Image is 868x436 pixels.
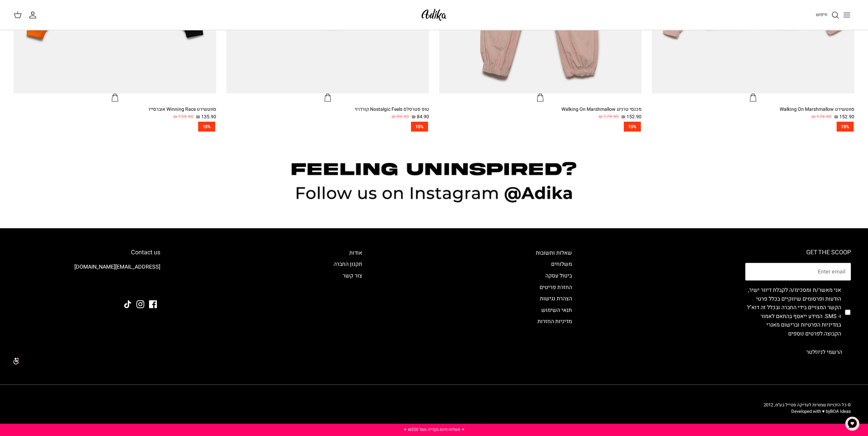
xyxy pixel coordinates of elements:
[745,263,851,281] input: Email
[349,249,362,257] a: אודות
[837,122,854,132] span: 15%
[74,263,160,271] a: [EMAIL_ADDRESS][DOMAIN_NAME]
[764,408,851,415] p: Developed with ♥ by
[420,7,448,23] img: Adika IL
[540,295,572,303] a: הצהרת נגישות
[392,113,409,121] span: 99.90 ₪
[439,122,642,132] a: 15%
[811,113,832,121] span: 179.90 ₪
[29,11,40,19] a: החשבון שלי
[545,272,572,280] a: ביטול עסקה
[816,11,839,19] a: חיפוש
[173,113,193,121] span: 159.90 ₪
[652,122,854,132] a: 15%
[14,106,216,121] a: סווטשירט Winning Race אוברסייז 135.90 ₪ 159.90 ₪
[538,317,572,326] a: מדיניות החזרות
[17,249,160,256] h6: Contact us
[816,11,827,18] span: חיפוש
[343,272,362,280] a: צור קשר
[198,122,215,132] span: 15%
[226,106,429,113] div: טופ סטרפלס Nostalgic Feels קורדרוי
[540,283,572,291] a: החזרת פריטים
[745,249,851,256] h6: GET THE SCOOP
[149,300,157,308] a: Facebook
[652,106,854,113] div: סווטשירט Walking On Marshmallow
[142,282,160,291] img: Adika IL
[14,122,216,132] a: 15%
[124,300,132,308] a: Tiktok
[411,122,428,132] span: 15%
[196,113,216,121] span: 135.90 ₪
[14,106,216,113] div: סווטשירט Winning Race אוברסייז
[839,7,854,22] button: Toggle menu
[621,113,642,121] span: 152.90 ₪
[830,408,851,415] a: BOA Ideas
[842,414,863,434] button: צ'אט
[327,249,369,361] div: Secondary navigation
[226,122,429,132] a: 15%
[745,286,841,339] label: אני מאשר/ת ומסכימ/ה לקבלת דיוור ישיר, הודעות ופרסומים שיווקיים בכלל פרטי הקשר המצויים בידי החברה ...
[541,306,572,314] a: תנאי השימוש
[529,249,579,361] div: Secondary navigation
[652,106,854,121] a: סווטשירט Walking On Marshmallow 152.90 ₪ 179.90 ₪
[788,330,823,338] a: לפרטים נוספים
[226,106,429,121] a: טופ סטרפלס Nostalgic Feels קורדרוי 84.90 ₪ 99.90 ₪
[536,249,572,257] a: שאלות ותשובות
[136,300,144,308] a: Instagram
[403,426,465,433] a: ✦ משלוח חינם בקנייה מעל ₪220 ✦
[797,344,851,361] button: הרשמי לניוזלטר
[764,402,851,408] span: © כל הזכויות שמורות לעדיקה סטייל בע״מ, 2012
[599,113,619,121] span: 179.90 ₪
[412,113,429,121] span: 84.90 ₪
[834,113,854,121] span: 152.90 ₪
[5,351,24,370] img: accessibility_icon02.svg
[334,260,362,268] a: תקנון החברה
[624,122,641,132] span: 15%
[439,106,642,121] a: מכנסי טרנינג Walking On Marshmallow 152.90 ₪ 179.90 ₪
[439,106,642,113] div: מכנסי טרנינג Walking On Marshmallow
[551,260,572,268] a: משלוחים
